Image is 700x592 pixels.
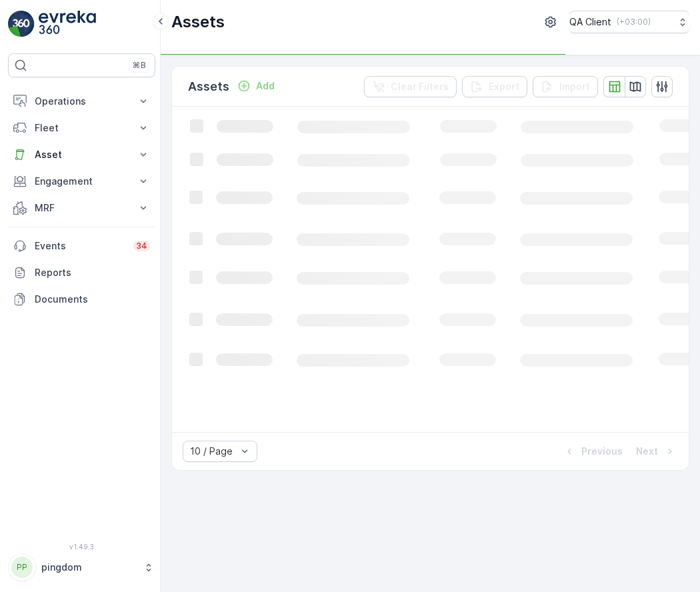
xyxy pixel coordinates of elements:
[188,77,229,96] p: Assets
[8,543,155,551] span: v 1.49.3
[133,60,146,71] p: ⌘B
[39,11,96,37] img: logo_light-DOdMpM7g.png
[569,11,689,33] button: QA Client(+03:00)
[559,80,590,93] p: Import
[561,443,624,459] button: Previous
[8,168,155,195] button: Engagement
[462,76,527,97] button: Export
[489,80,519,93] p: Export
[35,148,129,161] p: Asset
[8,259,155,286] a: Reports
[8,11,35,37] img: logo
[636,445,658,458] p: Next
[136,241,147,251] p: 34
[391,80,449,93] p: Clear Filters
[35,201,129,215] p: MRF
[581,445,623,458] p: Previous
[8,115,155,141] button: Fleet
[35,95,129,108] p: Operations
[533,76,598,97] button: Import
[11,557,33,578] div: PP
[8,88,155,115] button: Operations
[256,79,275,93] p: Add
[8,553,155,581] button: PPpingdom
[569,15,611,29] p: QA Client
[35,121,129,135] p: Fleet
[8,286,155,313] a: Documents
[35,175,129,188] p: Engagement
[635,443,678,459] button: Next
[8,141,155,168] button: Asset
[41,561,137,574] p: pingdom
[35,266,150,279] p: Reports
[8,195,155,221] button: MRF
[35,239,125,253] p: Events
[364,76,457,97] button: Clear Filters
[8,233,155,259] a: Events34
[232,78,280,94] button: Add
[35,293,150,306] p: Documents
[617,17,651,27] p: ( +03:00 )
[171,11,225,33] p: Assets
